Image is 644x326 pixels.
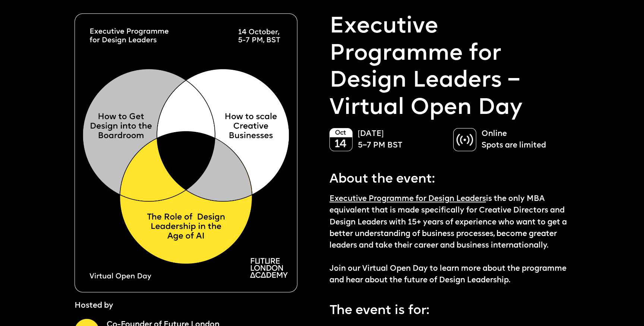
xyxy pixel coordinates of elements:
a: Executive Programme for Design Leaders [329,195,486,203]
p: Hosted by [75,300,113,311]
p: Online Spots are limited [482,128,569,151]
p: is the only MBA equivalent that is made specifically for Creative Directors and Design Leaders wi... [329,193,577,286]
p: About the event: [329,166,577,189]
p: [DATE] 5–7 PM BST [358,128,446,151]
p: Executive Programme for Design Leaders – Virtual Open Day [329,13,577,122]
p: The event is for: [329,297,577,321]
